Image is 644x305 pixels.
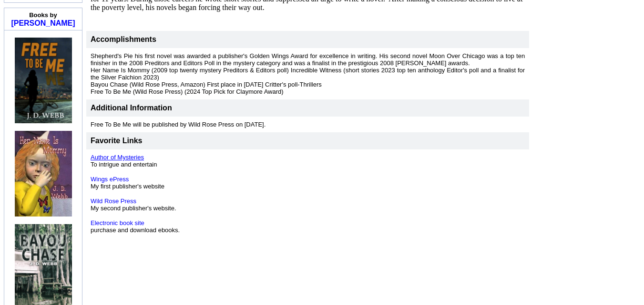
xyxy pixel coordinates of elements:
[91,121,266,128] font: Free To Be Me will be published by Wild Rose Press on [DATE].
[91,137,142,145] font: Favorite Links
[91,176,129,183] a: Wings ePress
[91,219,144,226] a: Electronic book site
[91,219,180,234] font: purchase and download ebooks.
[43,33,43,36] img: shim.gif
[91,197,136,205] a: Wild Rose Press
[91,35,156,43] font: Accomplishments
[91,52,525,95] font: Shepherd's Pie his first novel was awarded a publisher's Golden Wings Award for excellence in wri...
[15,38,72,123] img: 80594.jpg
[42,33,43,36] img: shim.gif
[44,33,44,36] img: shim.gif
[91,154,157,168] font: To intrigue and entertain
[15,131,72,216] img: 39460.jpg
[91,176,164,190] font: My first publisher's website
[91,154,144,161] a: Author of Mysteries
[11,19,75,27] a: [PERSON_NAME]
[91,197,176,212] font: My second publisher's website.
[91,104,172,112] font: Additional Information
[29,11,57,19] b: Books by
